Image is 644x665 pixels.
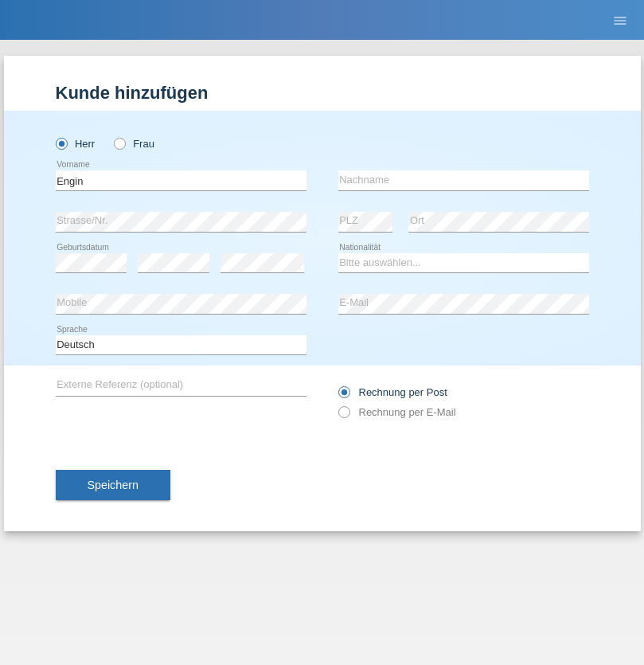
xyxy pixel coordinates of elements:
[338,406,349,426] input: Rechnung per E-Mail
[114,138,124,148] input: Frau
[88,479,139,491] span: Speichern
[56,83,589,103] h1: Kunde hinzufügen
[56,138,66,148] input: Herr
[338,406,456,418] label: Rechnung per E-Mail
[604,15,636,25] a: menu
[56,470,170,500] button: Speichern
[338,386,349,406] input: Rechnung per Post
[612,13,628,29] i: menu
[56,138,96,150] label: Herr
[338,386,447,398] label: Rechnung per Post
[114,138,154,150] label: Frau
